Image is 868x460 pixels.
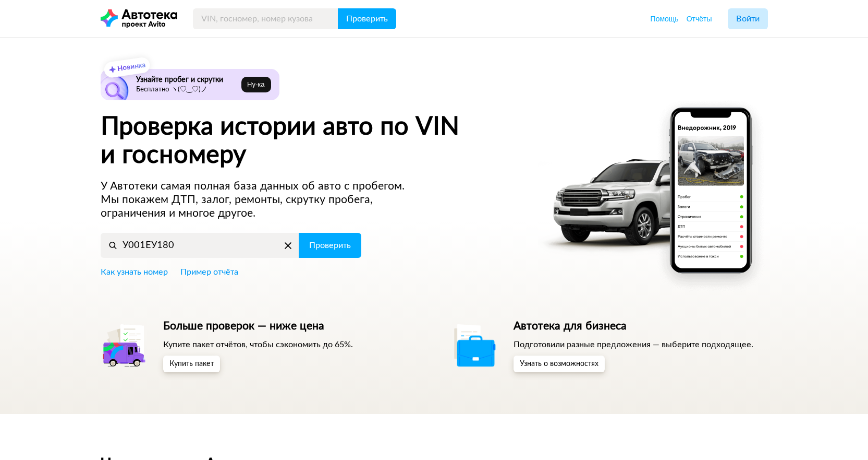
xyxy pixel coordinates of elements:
span: Войти [736,15,760,23]
span: Купить пакет [169,360,214,368]
button: Войти [728,8,768,29]
a: Пример отчёта [180,266,238,278]
input: VIN, госномер, номер кузова [193,8,338,29]
strong: Новинка [117,62,145,73]
p: Бесплатно ヽ(♡‿♡)ノ [136,86,238,94]
h6: Узнайте пробег и скрутки [136,75,238,85]
button: Проверить [299,233,361,258]
span: Помощь [651,15,679,23]
input: VIN, госномер, номер кузова [101,233,299,258]
a: Как узнать номер [101,266,168,278]
button: Проверить [338,8,396,29]
span: Проверить [346,15,388,23]
a: Помощь [651,14,679,24]
span: Проверить [309,241,351,250]
h5: Автотека для бизнеса [514,320,753,333]
a: Отчёты [687,14,712,24]
h1: Проверка истории авто по VIN и госномеру [101,113,524,169]
span: Ну‑ка [247,80,264,89]
p: У Автотеки самая полная база данных об авто с пробегом. Мы покажем ДТП, залог, ремонты, скрутку п... [101,180,425,220]
button: Узнать о возможностях [514,356,605,372]
h5: Больше проверок — ниже цена [163,320,353,333]
span: Отчёты [687,15,712,23]
p: Подготовили разные предложения — выберите подходящее. [514,339,753,350]
span: Узнать о возможностях [520,360,598,368]
button: Купить пакет [163,356,220,372]
p: Купите пакет отчётов, чтобы сэкономить до 65%. [163,339,353,350]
